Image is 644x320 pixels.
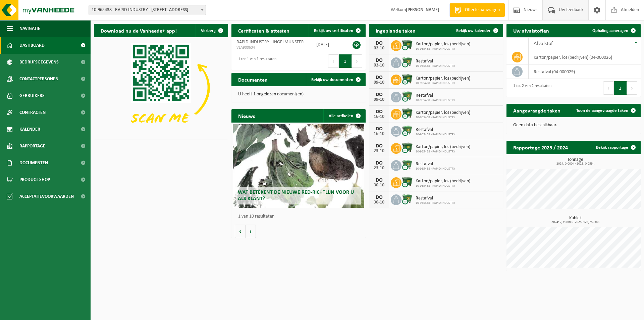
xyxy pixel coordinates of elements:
button: 1 [614,81,627,95]
h2: Aangevraagde taken [506,104,567,117]
span: 10-965438 - RAPID INDUSTRY [416,47,470,51]
button: Previous [328,54,339,68]
img: WB-0770-CU [401,159,413,171]
span: Restafval [416,59,455,64]
div: 1 tot 2 van 2 resultaten [510,81,551,95]
span: Wat betekent de nieuwe RED-richtlijn voor u als klant? [238,190,354,201]
a: Bekijk rapportage [591,141,640,154]
span: 10-965438 - RAPID INDUSTRY [416,184,470,188]
button: Vorige [235,225,246,238]
div: 09-10 [372,80,386,85]
img: WB-0770-CU [401,125,413,136]
span: Contactpersonen [19,71,58,87]
img: WB-1100-CU [401,39,413,51]
a: Bekijk uw kalender [451,24,502,37]
span: 10-965438 - RAPID INDUSTRY [416,116,470,120]
span: 10-965438 - RAPID INDUSTRY [416,133,455,137]
img: Download de VHEPlus App [94,37,228,138]
h3: Tonnage [510,157,641,166]
span: Restafval [416,127,455,133]
span: 10-965438 - RAPID INDUSTRY - 8770 INGELMUNSTER, BRUGGESTRAAT 80 [89,5,206,15]
button: Next [352,54,362,68]
p: Geen data beschikbaar. [513,123,634,128]
h3: Kubiek [510,216,641,224]
a: Toon de aangevraagde taken [571,104,640,117]
span: Bekijk uw certificaten [314,29,353,33]
button: Next [627,81,637,95]
span: Kalender [19,121,40,138]
img: WB-1100-CU [401,74,413,85]
div: DO [372,109,386,115]
span: 2024: 0,000 t - 2025: 0,055 t [510,162,641,166]
a: Alle artikelen [323,109,365,123]
span: Bekijk uw kalender [456,29,491,33]
h2: Rapportage 2025 / 2024 [506,141,575,154]
strong: [PERSON_NAME] [406,7,439,12]
button: 1 [339,54,352,68]
div: 09-10 [372,97,386,102]
span: Karton/papier, los (bedrijven) [416,110,470,116]
span: Restafval [416,93,455,98]
h2: Documenten [231,73,274,86]
button: Previous [603,81,614,95]
span: Rapportage [19,138,45,154]
h2: Certificaten & attesten [231,24,296,37]
td: karton/papier, los (bedrijven) (04-000026) [529,50,641,64]
div: 23-10 [372,166,386,171]
span: Offerte aanvragen [463,7,501,13]
div: DO [372,92,386,97]
img: WB-0770-CU [401,56,413,68]
span: 10-965438 - RAPID INDUSTRY [416,150,470,154]
div: 16-10 [372,132,386,136]
span: VLA900634 [236,45,306,50]
span: Product Shop [19,171,50,188]
span: Dashboard [19,37,45,54]
span: 10-965438 - RAPID INDUSTRY [416,167,455,171]
div: 02-10 [372,63,386,68]
div: 02-10 [372,46,386,51]
span: Navigatie [19,20,40,37]
a: Wat betekent de nieuwe RED-richtlijn voor u als klant? [233,124,364,208]
a: Offerte aanvragen [449,3,505,17]
span: Verberg [201,29,216,33]
span: 2024: 2,310 m3 - 2025: 123,750 m3 [510,221,641,224]
td: [DATE] [311,37,345,52]
span: Acceptatievoorwaarden [19,188,74,205]
span: Bekijk uw documenten [311,78,353,82]
span: Afvalstof [534,41,553,46]
p: U heeft 1 ongelezen document(en). [238,92,359,97]
a: Bekijk uw documenten [306,73,365,86]
div: DO [372,58,386,63]
img: WB-1100-CU [401,142,413,153]
div: DO [372,195,386,200]
div: 30-10 [372,200,386,205]
h2: Uw afvalstoffen [506,24,556,37]
span: 10-965438 - RAPID INDUSTRY [416,98,455,102]
div: 1 tot 1 van 1 resultaten [235,54,276,68]
button: Verberg [196,24,227,37]
img: WB-1100-CU [401,108,413,119]
span: 10-965438 - RAPID INDUSTRY [416,64,455,68]
span: Documenten [19,154,48,171]
span: 10-965438 - RAPID INDUSTRY - 8770 INGELMUNSTER, BRUGGESTRAAT 80 [89,5,206,15]
span: Bedrijfsgegevens [19,54,59,71]
div: 30-10 [372,183,386,188]
span: Ophaling aanvragen [592,29,628,33]
a: Bekijk uw certificaten [309,24,365,37]
div: DO [372,161,386,166]
td: restafval (04-000029) [529,64,641,79]
span: Karton/papier, los (bedrijven) [416,179,470,184]
span: Contracten [19,104,46,121]
span: Restafval [416,196,455,201]
div: DO [372,41,386,46]
img: WB-0770-CU [401,193,413,205]
a: Ophaling aanvragen [587,24,640,37]
span: 10-965438 - RAPID INDUSTRY [416,81,470,85]
div: DO [372,143,386,149]
span: 10-965438 - RAPID INDUSTRY [416,201,455,205]
h2: Nieuws [231,109,262,122]
h2: Download nu de Vanheede+ app! [94,24,183,37]
button: Volgende [246,225,256,238]
span: Karton/papier, los (bedrijven) [416,42,470,47]
div: 16-10 [372,115,386,119]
